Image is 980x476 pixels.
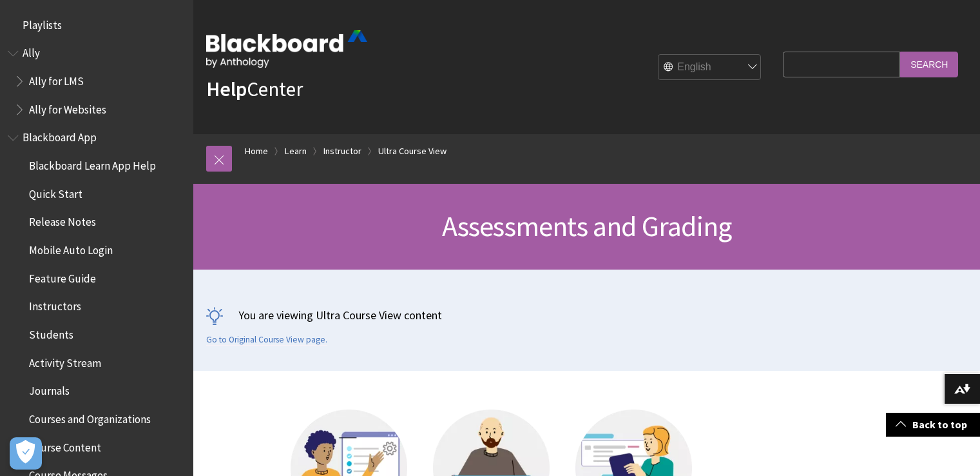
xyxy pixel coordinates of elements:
[29,183,82,201] span: Quick Start
[29,437,101,454] span: Course Content
[442,208,732,244] span: Assessments and Grading
[900,52,958,77] input: Search
[378,143,447,159] a: Ultra Course View
[206,76,303,102] a: HelpCenter
[29,324,73,341] span: Students
[29,155,156,172] span: Blackboard Learn App Help
[29,212,96,229] span: Release Notes
[206,307,967,323] p: You are viewing Ultra Course View content
[23,127,97,144] span: Blackboard App
[323,143,361,159] a: Instructor
[29,296,81,313] span: Instructors
[206,334,327,346] a: Go to Original Course View page.
[658,55,762,81] select: Site Language Selector
[29,239,113,257] span: Mobile Auto Login
[29,381,70,398] span: Journals
[8,14,186,36] nav: Book outline for Playlists
[10,437,42,470] button: Open Preferences
[23,14,62,32] span: Playlists
[8,43,186,121] nav: Book outline for Anthology Ally Help
[285,143,307,159] a: Learn
[206,76,247,102] strong: Help
[886,413,980,437] a: Back to top
[29,99,106,116] span: Ally for Websites
[245,143,268,159] a: Home
[29,268,96,285] span: Feature Guide
[206,30,367,68] img: Blackboard by Anthology
[29,352,101,370] span: Activity Stream
[23,43,40,60] span: Ally
[29,408,151,426] span: Courses and Organizations
[29,70,84,88] span: Ally for LMS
